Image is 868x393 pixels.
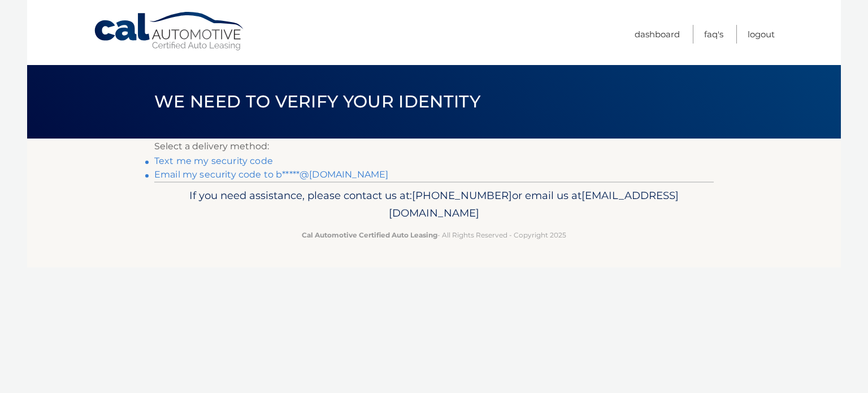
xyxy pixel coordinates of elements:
p: - All Rights Reserved - Copyright 2025 [162,229,706,241]
strong: Cal Automotive Certified Auto Leasing [302,231,437,239]
p: If you need assistance, please contact us at: or email us at [162,187,706,223]
a: Text me my security code [154,156,273,166]
span: [PHONE_NUMBER] [412,189,512,202]
a: Email my security code to b*****@[DOMAIN_NAME] [154,169,388,180]
a: FAQ's [704,25,723,44]
a: Cal Automotive [93,11,246,51]
span: We need to verify your identity [154,91,480,112]
p: Select a delivery method: [154,139,714,154]
a: Logout [748,25,775,44]
a: Dashboard [635,25,680,44]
